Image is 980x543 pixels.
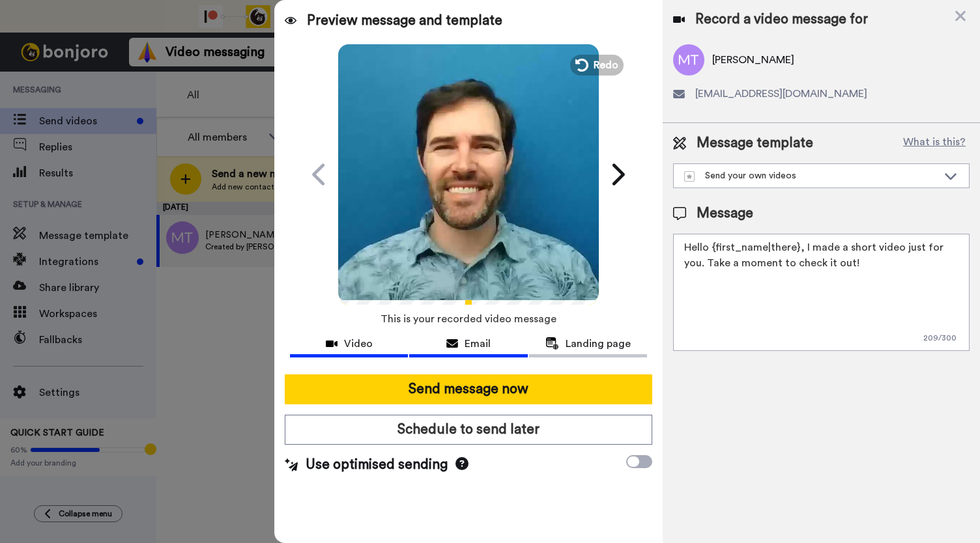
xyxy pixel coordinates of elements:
span: Message [697,204,753,223]
textarea: Hello {first_name|there}, I made a short video just for you. Take a moment to check it out! [673,234,970,351]
span: Video [344,336,373,352]
span: Use optimised sending [306,455,448,475]
span: Message template [697,133,813,153]
button: Schedule to send later [285,415,652,445]
div: Send your own videos [684,169,938,182]
span: Email [465,336,491,352]
span: This is your recorded video message [381,305,556,333]
img: demo-template.svg [684,171,695,182]
span: Landing page [566,336,631,352]
button: What is this? [899,133,970,153]
button: Send message now [285,374,652,404]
